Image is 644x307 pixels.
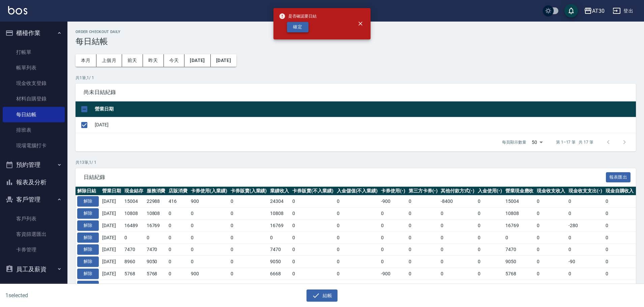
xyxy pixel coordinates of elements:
[268,256,291,268] td: 9050
[167,268,189,280] td: 0
[502,139,526,145] p: 每頁顯示數量
[145,195,167,208] td: 22988
[379,256,407,268] td: 0
[439,232,476,244] td: 0
[189,208,229,220] td: 0
[604,208,636,220] td: 0
[189,244,229,256] td: 0
[3,211,65,226] a: 客戶列表
[145,208,167,220] td: 10808
[291,280,335,292] td: 0
[100,195,123,208] td: [DATE]
[291,244,335,256] td: 0
[567,208,604,220] td: 0
[145,219,167,232] td: 16769
[439,244,476,256] td: 0
[439,187,476,195] th: 其他付款方式(-)
[189,195,229,208] td: 900
[335,195,380,208] td: 0
[123,219,145,232] td: 16489
[504,195,535,208] td: 15004
[268,195,291,208] td: 24304
[291,256,335,268] td: 0
[335,244,380,256] td: 0
[77,196,99,207] button: 解除
[189,256,229,268] td: 0
[145,268,167,280] td: 5768
[439,208,476,220] td: 0
[76,37,636,46] h3: 每日結帳
[84,89,628,96] span: 尚未日結紀錄
[229,219,269,232] td: 0
[291,219,335,232] td: 0
[229,208,269,220] td: 0
[100,244,123,256] td: [DATE]
[123,256,145,268] td: 8960
[291,232,335,244] td: 0
[504,244,535,256] td: 7470
[3,174,65,191] button: 報表及分析
[100,256,123,268] td: [DATE]
[229,256,269,268] td: 0
[476,219,504,232] td: 0
[145,232,167,244] td: 0
[606,174,631,180] a: 報表匯出
[211,54,236,67] button: [DATE]
[189,187,229,195] th: 卡券使用(入業績)
[3,24,65,42] button: 櫃檯作業
[145,256,167,268] td: 9050
[476,195,504,208] td: 0
[167,280,189,292] td: 0
[407,232,439,244] td: 0
[268,244,291,256] td: 7470
[143,54,164,67] button: 昨天
[581,4,607,18] button: AT30
[145,244,167,256] td: 7470
[77,233,99,243] button: 解除
[145,187,167,195] th: 服務消費
[3,75,65,91] a: 現金收支登錄
[229,268,269,280] td: 0
[3,60,65,75] a: 帳單列表
[77,220,99,231] button: 解除
[268,187,291,195] th: 業績收入
[504,256,535,268] td: 9050
[476,244,504,256] td: 0
[3,122,65,138] a: 排班表
[229,280,269,292] td: 0
[100,187,123,195] th: 營業日期
[93,117,636,133] td: [DATE]
[291,187,335,195] th: 卡券販賣(不入業績)
[189,280,229,292] td: 0
[439,219,476,232] td: 0
[592,7,605,15] div: AT30
[123,208,145,220] td: 10808
[291,268,335,280] td: 0
[407,256,439,268] td: 0
[604,232,636,244] td: 0
[123,187,145,195] th: 現金結存
[535,208,567,220] td: 0
[279,13,317,20] span: 是否確認要日結
[407,268,439,280] td: 0
[229,244,269,256] td: 0
[504,187,535,195] th: 營業現金應收
[407,195,439,208] td: 0
[535,280,567,292] td: 0
[476,208,504,220] td: 0
[335,232,380,244] td: 0
[123,232,145,244] td: 0
[604,280,636,292] td: 0
[122,54,143,67] button: 前天
[535,187,567,195] th: 現金收支收入
[504,268,535,280] td: 5768
[93,101,636,117] th: 營業日期
[268,280,291,292] td: 17368
[604,219,636,232] td: 0
[268,268,291,280] td: 6668
[76,187,100,195] th: 解除日結
[407,187,439,195] th: 第三方卡券(-)
[604,195,636,208] td: 0
[291,208,335,220] td: 0
[604,268,636,280] td: 0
